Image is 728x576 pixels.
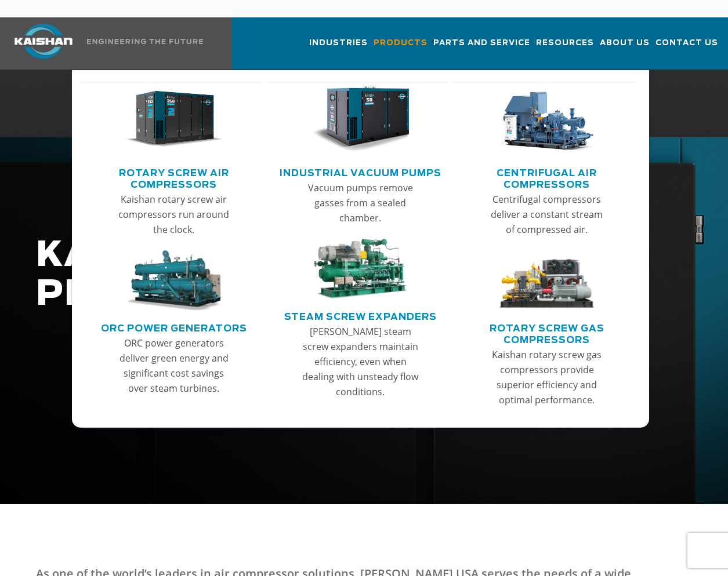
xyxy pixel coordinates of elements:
[655,28,718,67] a: Contact Us
[498,86,596,152] img: thumb-Centrifugal-Air-Compressors
[284,307,437,324] a: Steam Screw Expanders
[655,37,718,50] span: Contact Us
[86,163,263,192] a: Rotary Screw Air Compressors
[116,336,233,396] p: ORC power generators deliver green energy and significant cost savings over steam turbines.
[309,37,368,50] span: Industries
[374,37,428,50] span: Products
[87,39,203,44] img: Engineering the future
[488,347,605,407] p: Kaishan rotary screw gas compressors provide superior efficiency and optimal performance.
[498,250,596,311] img: thumb-Rotary-Screw-Gas-Compressors
[302,324,419,399] p: [PERSON_NAME] steam screw expanders maintain efficiency, even when dealing with unsteady flow con...
[433,28,530,67] a: Parts and Service
[302,180,419,225] p: Vacuum pumps remove gasses from a sealed chamber.
[488,192,605,237] p: Centrifugal compressors deliver a constant stream of compressed air.
[280,163,441,180] a: Industrial Vacuum Pumps
[600,37,650,50] span: About Us
[312,239,410,300] img: thumb-Steam-Screw-Expanders
[536,37,594,50] span: Resources
[125,86,223,152] img: thumb-Rotary-Screw-Air-Compressors
[433,37,530,50] span: Parts and Service
[101,318,247,336] a: ORC Power Generators
[600,28,650,67] a: About Us
[36,236,580,314] h1: KAISHAN PRODUCTS
[312,86,410,152] img: thumb-Industrial-Vacuum-Pumps
[374,28,428,67] a: Products
[125,250,223,311] img: thumb-ORC-Power-Generators
[116,192,233,237] p: Kaishan rotary screw air compressors run around the clock.
[458,163,635,192] a: Centrifugal Air Compressors
[536,28,594,67] a: Resources
[309,28,368,67] a: Industries
[458,318,635,347] a: Rotary Screw Gas Compressors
